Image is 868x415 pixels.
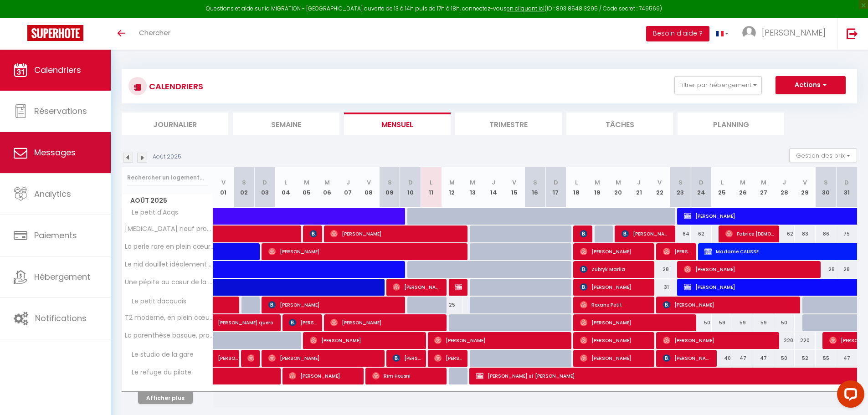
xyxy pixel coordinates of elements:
[123,279,215,286] span: Une pépite au cœur de la cité
[122,113,228,135] li: Journalier
[836,167,857,208] th: 31
[153,153,181,161] p: Août 2025
[449,178,455,187] abbr: M
[434,332,567,349] span: [PERSON_NAME]
[616,178,621,187] abbr: M
[132,18,177,50] a: Chercher
[408,178,413,187] abbr: D
[566,167,587,208] th: 18
[762,27,826,38] span: [PERSON_NAME]
[268,296,401,313] span: [PERSON_NAME]
[34,271,90,282] span: Hébergement
[213,167,234,208] th: 01
[691,314,712,331] div: 50
[533,178,537,187] abbr: S
[147,76,203,97] h3: CALENDRIERS
[512,178,516,187] abbr: V
[218,309,281,327] span: [PERSON_NAME] quero
[580,243,650,260] span: [PERSON_NAME]
[367,178,371,187] abbr: V
[789,149,857,162] button: Gestion des prix
[524,167,545,208] th: 16
[138,392,193,404] button: Afficher plus
[816,350,837,367] div: 55
[776,76,846,94] button: Actions
[442,297,462,313] div: 25
[123,350,196,360] span: Le studio de la gare
[275,167,296,208] th: 04
[34,64,81,76] span: Calendriers
[317,167,338,208] th: 06
[595,178,600,187] abbr: M
[123,225,215,232] span: [MEDICAL_DATA] neuf proche Thermes, centre , [GEOGRAPHIC_DATA], [GEOGRAPHIC_DATA]
[455,278,462,296] span: Mr [PERSON_NAME]
[34,147,76,158] span: Messages
[663,349,712,367] span: [PERSON_NAME]
[430,178,432,187] abbr: L
[847,28,858,39] img: logout
[774,332,795,349] div: 220
[608,167,629,208] th: 20
[836,225,857,242] div: 75
[691,225,712,242] div: 62
[663,296,796,313] span: [PERSON_NAME]
[455,113,562,135] li: Trimestre
[774,167,795,208] th: 28
[262,178,267,187] abbr: D
[580,261,650,278] span: Zubryk Mariia
[27,25,83,41] img: Super Booking
[507,5,544,12] a: en cliquant ici
[344,113,451,135] li: Mensuel
[795,167,816,208] th: 29
[492,178,495,187] abbr: J
[34,105,87,117] span: Réservations
[580,278,650,296] span: [PERSON_NAME]
[218,345,239,362] span: [PERSON_NAME]
[554,178,558,187] abbr: D
[649,167,670,208] th: 22
[712,167,733,208] th: 25
[255,167,276,208] th: 03
[628,167,649,208] th: 21
[434,349,462,367] span: [PERSON_NAME]
[670,225,691,242] div: 84
[123,332,215,339] span: La parenthèse basque, proche océan
[296,167,317,208] th: 05
[735,18,837,50] a: ... [PERSON_NAME]
[712,314,733,331] div: 59
[732,167,753,208] th: 26
[774,314,795,331] div: 50
[338,167,359,208] th: 07
[304,178,309,187] abbr: M
[247,349,254,367] span: [PERSON_NAME]
[670,167,691,208] th: 23
[310,225,317,242] span: [PERSON_NAME]
[388,178,392,187] abbr: S
[123,261,215,268] span: Le nid douillet idéalement placé
[761,178,766,187] abbr: M
[213,350,234,367] a: [PERSON_NAME]
[421,167,442,208] th: 11
[242,178,246,187] abbr: S
[123,243,215,250] span: La perle rare en plein cœur de ville
[721,178,724,187] abbr: L
[234,167,255,208] th: 02
[123,208,180,218] span: Le petit d'Acqs
[753,167,774,208] th: 27
[233,113,339,135] li: Semaine
[753,314,774,331] div: 59
[470,178,475,187] abbr: M
[324,178,330,187] abbr: M
[836,350,857,367] div: 47
[400,167,421,208] th: 10
[310,332,421,349] span: [PERSON_NAME]
[123,368,194,378] span: Le refuge du pilote
[795,332,816,349] div: 220
[844,178,849,187] abbr: D
[545,167,566,208] th: 17
[442,167,462,208] th: 12
[462,167,483,208] th: 13
[803,178,807,187] abbr: V
[774,225,795,242] div: 62
[678,113,784,135] li: Planning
